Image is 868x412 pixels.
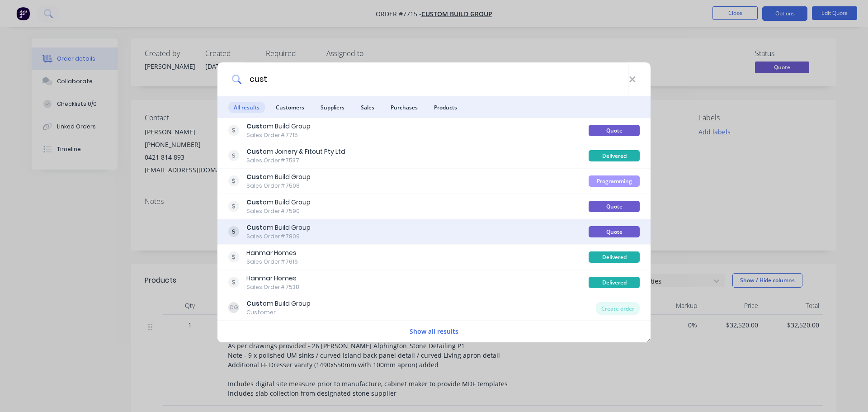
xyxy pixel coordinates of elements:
[429,102,462,113] span: Products
[589,125,640,136] div: Quote
[589,150,640,161] div: Delivered
[228,102,265,113] span: All results
[589,226,640,237] div: Quote
[246,147,345,156] div: om Joinery & Fitout Pty Ltd
[589,201,640,212] div: Quote
[246,198,263,207] b: Cust
[246,198,311,207] div: om Build Group
[246,283,299,291] div: Sales Order #7538
[589,251,640,263] div: Delivered
[246,156,345,165] div: Sales Order #7537
[407,326,461,336] button: Show all results
[246,122,311,131] div: om Build Group
[355,102,380,113] span: Sales
[246,182,311,190] div: Sales Order #7508
[246,223,263,232] b: Cust
[246,131,311,139] div: Sales Order #7715
[242,62,629,96] input: Start typing a customer or supplier name to create a new order...
[589,175,640,187] div: Programming
[246,172,263,181] b: Cust
[246,172,311,182] div: om Build Group
[246,223,311,232] div: om Build Group
[596,302,640,315] div: Create order
[246,308,311,317] div: Customer
[589,277,640,288] div: Delivered
[246,232,311,241] div: Sales Order #7809
[246,258,298,266] div: Sales Order #7616
[228,302,239,313] div: CG
[246,147,263,156] b: Cust
[246,274,299,283] div: Hanmar Homes
[246,299,263,308] b: Cust
[270,102,310,113] span: Customers
[315,102,350,113] span: Suppliers
[246,207,311,215] div: Sales Order #7590
[246,299,311,308] div: om Build Group
[385,102,423,113] span: Purchases
[246,248,298,258] div: Hanmar Homes
[246,122,263,131] b: Cust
